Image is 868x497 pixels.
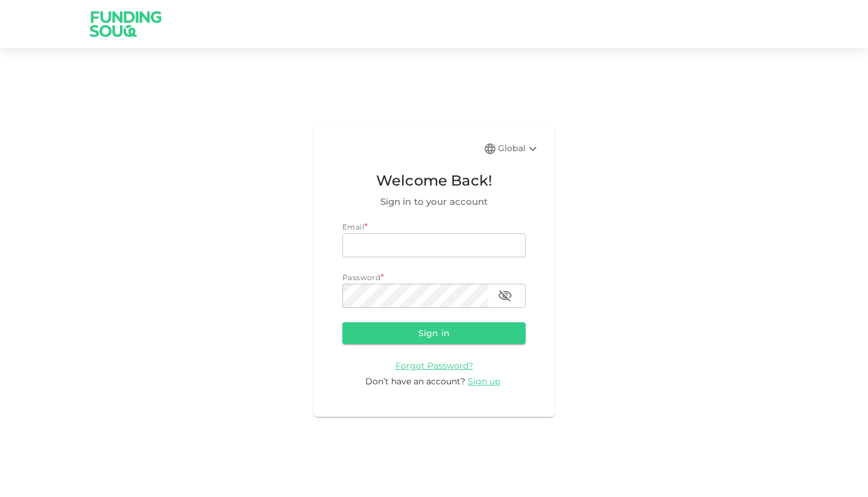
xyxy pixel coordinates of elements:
[342,322,526,344] button: Sign in
[468,376,500,387] span: Sign up
[342,284,488,308] input: password
[395,360,473,371] a: Forgot Password?
[395,360,473,371] span: Forgot Password?
[498,142,540,156] div: Global
[342,222,364,231] span: Email
[365,376,465,387] span: Don’t have an account?
[342,273,380,282] span: Password
[342,195,526,209] span: Sign in to your account
[342,233,526,257] input: email
[342,169,526,192] span: Welcome Back!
